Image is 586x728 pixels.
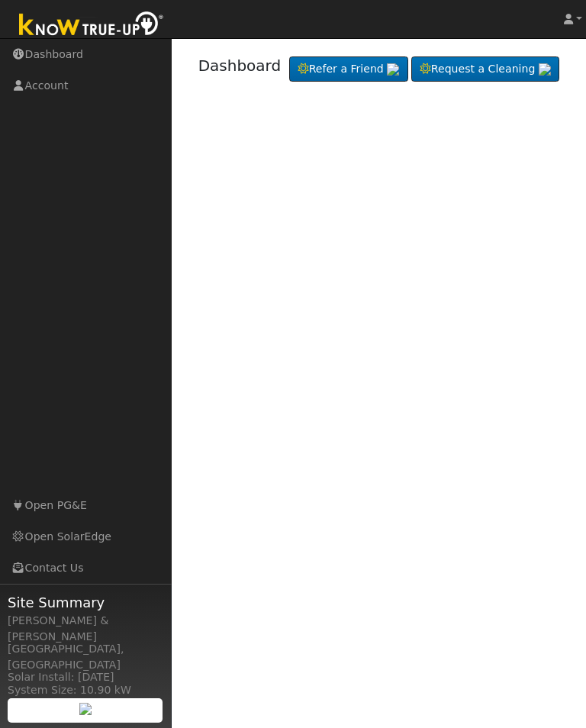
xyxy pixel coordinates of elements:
[198,56,282,75] a: Dashboard
[8,592,163,613] span: Site Summary
[8,641,163,673] div: [GEOGRAPHIC_DATA], [GEOGRAPHIC_DATA]
[8,669,163,685] div: Solar Install: [DATE]
[289,56,408,82] a: Refer a Friend
[387,63,399,76] img: retrieve
[11,8,172,43] img: Know True-Up
[411,56,559,82] a: Request a Cleaning
[79,703,92,715] img: retrieve
[8,682,163,698] div: System Size: 10.90 kW
[539,63,551,76] img: retrieve
[8,613,163,645] div: [PERSON_NAME] & [PERSON_NAME]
